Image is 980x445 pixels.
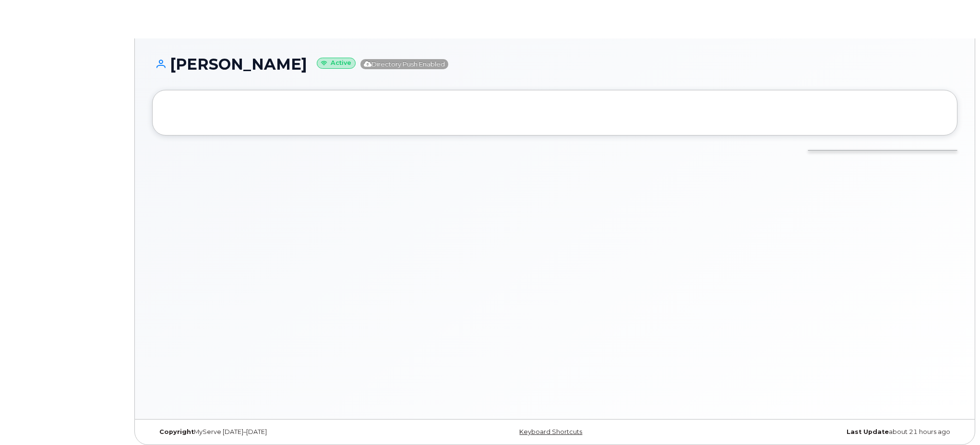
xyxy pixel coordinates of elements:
a: Keyboard Shortcuts [519,428,582,435]
h1: [PERSON_NAME] [152,56,957,73]
small: Active [317,58,356,69]
div: MyServe [DATE]–[DATE] [152,428,420,436]
span: Directory Push Enabled [360,59,448,69]
div: about 21 hours ago [689,428,957,436]
strong: Last Update [847,428,889,435]
strong: Copyright [159,428,194,435]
